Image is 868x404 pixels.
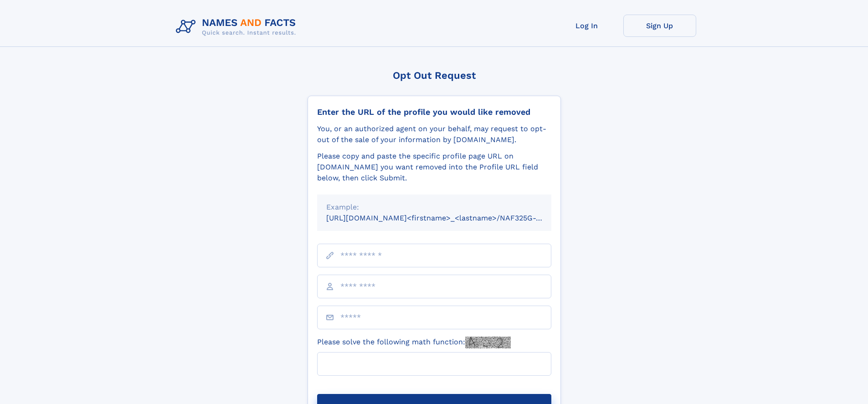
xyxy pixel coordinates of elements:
[623,15,696,37] a: Sign Up
[308,70,561,81] div: Opt Out Request
[317,151,551,184] div: Please copy and paste the specific profile page URL on [DOMAIN_NAME] you want removed into the Pr...
[317,337,511,348] label: Please solve the following math function:
[326,214,569,222] small: [URL][DOMAIN_NAME]<firstname>_<lastname>/NAF325G-xxxxxxxx
[172,15,303,39] img: Logo Names and Facts
[317,107,551,117] div: Enter the URL of the profile you would like removed
[550,15,623,37] a: Log In
[317,123,551,145] div: You, or an authorized agent on your behalf, may request to opt-out of the sale of your informatio...
[326,202,542,213] div: Example:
